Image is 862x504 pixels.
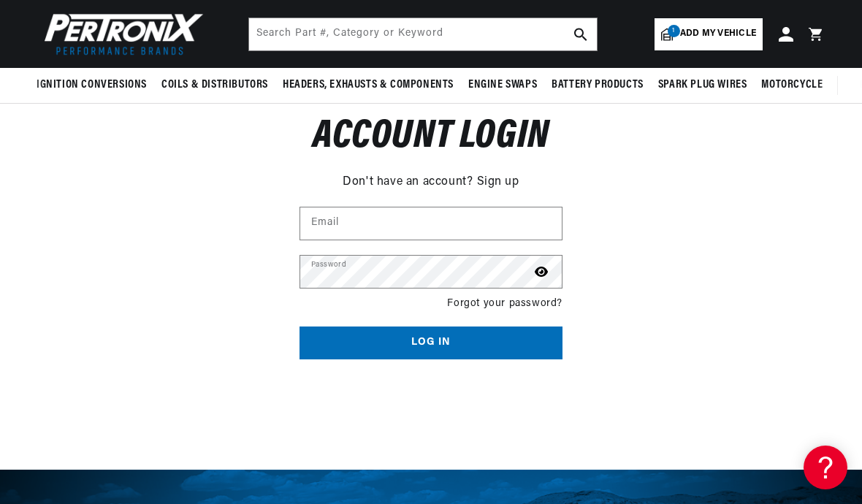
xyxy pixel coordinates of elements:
a: Forgot your password? [447,296,562,312]
span: Add my vehicle [680,27,756,41]
div: Don't have an account? [300,169,562,192]
span: 1 [668,25,680,37]
a: 1Add my vehicle [655,18,763,50]
button: Log in [300,327,562,359]
input: Search Part #, Category or Keyword [249,18,597,50]
summary: Engine Swaps [461,68,544,102]
span: Motorcycle [761,77,823,93]
summary: Headers, Exhausts & Components [275,68,461,102]
button: search button [565,18,597,50]
summary: Motorcycle [754,68,830,102]
span: Headers, Exhausts & Components [283,77,454,93]
h1: Account login [300,121,562,155]
summary: Coils & Distributors [154,68,275,102]
span: Coils & Distributors [161,77,268,93]
a: Sign up [477,173,519,192]
span: Spark Plug Wires [658,77,747,93]
summary: Spark Plug Wires [651,68,755,102]
summary: Ignition Conversions [37,68,154,102]
input: Email [300,207,562,240]
span: Engine Swaps [468,77,537,93]
summary: Battery Products [544,68,651,102]
span: Battery Products [552,77,644,93]
span: Ignition Conversions [37,77,147,93]
img: Pertronix [37,9,205,59]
